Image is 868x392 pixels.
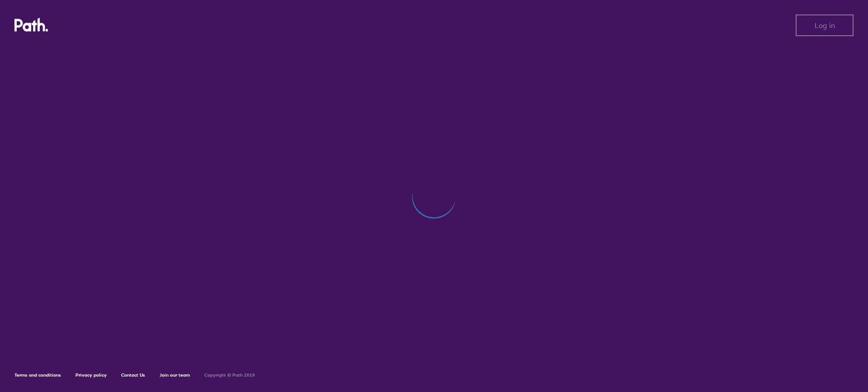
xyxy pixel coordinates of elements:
[815,21,835,29] span: Log in
[204,373,255,378] h6: Copyright © Path 2018
[14,372,61,378] a: Terms and conditions
[796,14,854,36] button: Log in
[75,372,107,378] a: Privacy policy
[160,372,190,378] a: Join our team
[121,372,145,378] a: Contact Us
